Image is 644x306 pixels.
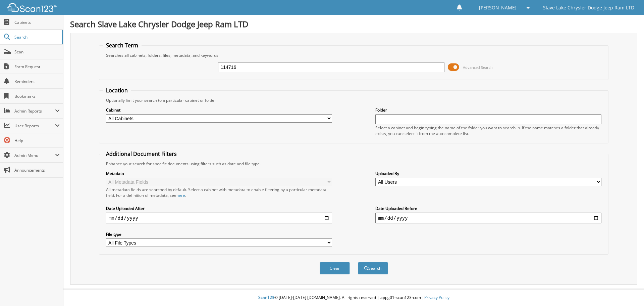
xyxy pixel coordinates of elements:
h1: Search Slave Lake Chrysler Dodge Jeep Ram LTD [70,18,637,30]
input: end [375,213,601,223]
span: Reminders [14,79,60,84]
legend: Search Term [103,42,142,49]
a: here [176,192,185,198]
span: Cabinets [14,19,60,25]
div: Optionally limit your search to a particular cabinet or folder [103,97,605,103]
div: Enhance your search for specific documents using filters such as date and file type. [103,161,605,167]
span: Admin Menu [14,152,55,158]
label: Cabinet [106,107,332,113]
legend: Location [103,87,131,94]
label: Date Uploaded After [106,206,332,211]
span: Advanced Search [463,65,493,70]
div: All metadata fields are searched by default. Select a cabinet with metadata to enable filtering b... [106,187,332,198]
span: Scan123 [258,295,274,300]
label: File type [106,231,332,237]
div: Select a cabinet and begin typing the name of the folder you want to search in. If the name match... [375,125,601,136]
button: Clear [320,262,350,274]
span: Slave Lake Chrysler Dodge Jeep Ram LTD [543,6,634,10]
span: [PERSON_NAME] [479,6,517,10]
div: Searches all cabinets, folders, files, metadata, and keywords [103,52,605,58]
span: User Reports [14,123,55,129]
span: Announcements [14,167,60,173]
img: scan123-logo-white.svg [7,3,57,12]
label: Metadata [106,171,332,176]
label: Date Uploaded Before [375,206,601,211]
button: Search [358,262,388,274]
a: Privacy Policy [424,295,449,300]
span: Search [14,34,59,40]
span: Scan [14,49,60,55]
label: Folder [375,107,601,113]
input: start [106,213,332,223]
legend: Additional Document Filters [103,150,180,158]
span: Bookmarks [14,93,60,99]
span: Form Request [14,64,60,70]
span: Help [14,138,60,143]
iframe: Chat Widget [610,274,644,306]
span: Admin Reports [14,108,55,114]
div: © [DATE]-[DATE] [DOMAIN_NAME]. All rights reserved | appg01-scan123-com | [63,290,644,306]
label: Uploaded By [375,171,601,176]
